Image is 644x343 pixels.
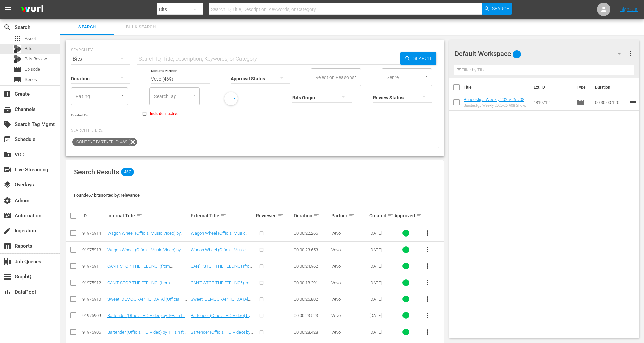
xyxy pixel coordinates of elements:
button: more_vert [420,274,436,291]
span: Job Queues [3,258,11,266]
span: sort [313,213,319,219]
td: 4819712 [531,94,574,111]
a: Bundesliga Weekly 2025-26 #08 Show - Matchday #06 | HD (ENG/ESP) [464,97,527,112]
div: 91975912 [82,280,105,285]
span: more_vert [424,246,432,254]
a: Wagon Wheel (Official Music Video) by [PERSON_NAME] [191,247,248,257]
span: more_vert [626,50,634,58]
span: Admin [3,197,11,205]
div: [DATE] [369,231,392,236]
td: 00:30:00.120 [592,94,629,111]
a: CAN'T STOP THE FEELING! (from DreamWorks Animation's "TROLLS") (Official Video) by [PERSON_NAME] [107,280,176,295]
div: 91975914 [82,231,105,236]
div: 00:00:23.523 [294,313,330,318]
a: CAN'T STOP THE FEELING! (from DreamWorks Animation's "TROLLS") (Official Video) by [PERSON_NAME] [191,280,253,300]
div: Approved [394,212,418,220]
div: Bits [71,50,130,69]
span: Create [3,90,11,98]
span: more_vert [424,262,432,270]
span: Vevo [331,297,341,302]
span: Search [492,3,510,15]
span: 1 [513,47,521,61]
button: more_vert [420,258,436,274]
div: 00:00:25.802 [294,297,330,302]
span: Reports [3,242,11,250]
div: 91975911 [82,264,105,269]
button: more_vert [420,324,436,340]
a: Sweet [DEMOGRAPHIC_DATA] (Official HD Video) by [PERSON_NAME] [191,297,251,312]
button: more_vert [420,242,436,258]
div: 00:00:22.266 [294,231,330,236]
div: 91975913 [82,247,105,252]
button: more_vert [420,225,436,241]
span: sort [416,213,422,219]
div: [DATE] [369,297,392,302]
div: Created [369,212,392,220]
div: Reviewed [256,212,292,220]
span: Vevo [331,247,341,252]
th: Duration [591,78,631,97]
a: Bartender (Official HD Video) by T-Pain ft. [PERSON_NAME] [191,330,253,340]
span: Search Tag Mgmt [3,120,11,128]
span: Asset [25,35,36,42]
a: Bartender (Official HD Video) by T-Pain ft. [PERSON_NAME] [107,313,187,323]
span: Vevo [331,280,341,285]
span: more_vert [424,328,432,336]
button: more_vert [626,46,634,62]
span: Asset [13,35,21,43]
div: Bundesliga Weekly 2025-26 #08 Show - Matchday #06 | HD (ENG/ESP) [464,103,528,108]
span: 467 [121,168,134,176]
th: Title [464,78,530,97]
span: sort [136,213,142,219]
span: Vevo [331,264,341,269]
span: Vevo [331,313,341,318]
button: Open [191,92,197,98]
div: 00:00:18.291 [294,280,330,285]
span: Overlays [3,181,11,189]
span: Search [64,23,110,31]
div: 91975909 [82,313,105,318]
span: sort [220,213,226,219]
p: Search Filters: [71,128,439,133]
span: Vevo [331,231,341,236]
div: Internal Title [107,212,189,220]
a: CAN'T STOP THE FEELING! (from DreamWorks Animation's "TROLLS") (Official Video) by [PERSON_NAME] [107,264,176,279]
span: DataPool [3,288,11,296]
div: Bits [13,45,21,53]
span: Bits [25,45,32,52]
th: Type [573,78,591,97]
div: 00:00:23.653 [294,247,330,252]
div: 00:00:28.428 [294,330,330,335]
div: Partner [331,212,367,220]
div: Duration [294,212,330,220]
div: [DATE] [369,264,392,269]
span: Schedule [3,135,11,143]
div: External Title [191,212,254,220]
div: [DATE] [369,280,392,285]
span: Content Partner ID: 469 [72,138,129,146]
span: Automation [3,212,11,220]
div: 91975906 [82,330,105,335]
a: Wagon Wheel (Official Music Video) by [PERSON_NAME] [107,231,183,241]
span: Series [25,76,37,83]
span: more_vert [424,311,432,319]
span: Search Results [74,168,119,176]
span: reorder [629,98,637,106]
span: sort [348,213,355,219]
div: 00:00:24.962 [294,264,330,269]
a: Sweet [DEMOGRAPHIC_DATA] (Official HD Video) by [PERSON_NAME] [107,297,187,307]
button: Search [482,3,512,15]
span: more_vert [424,229,432,237]
span: menu [4,5,12,13]
a: Wagon Wheel (Official Music Video) by [PERSON_NAME] [191,231,248,241]
button: Open [119,92,126,98]
span: Series [13,76,21,84]
span: Search [3,23,11,31]
button: more_vert [420,307,436,324]
div: [DATE] [369,330,392,335]
span: Bulk Search [118,23,164,31]
th: Ext. ID [530,78,573,97]
span: Episode [13,66,21,74]
span: Episode [577,98,585,106]
span: more_vert [424,278,432,287]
